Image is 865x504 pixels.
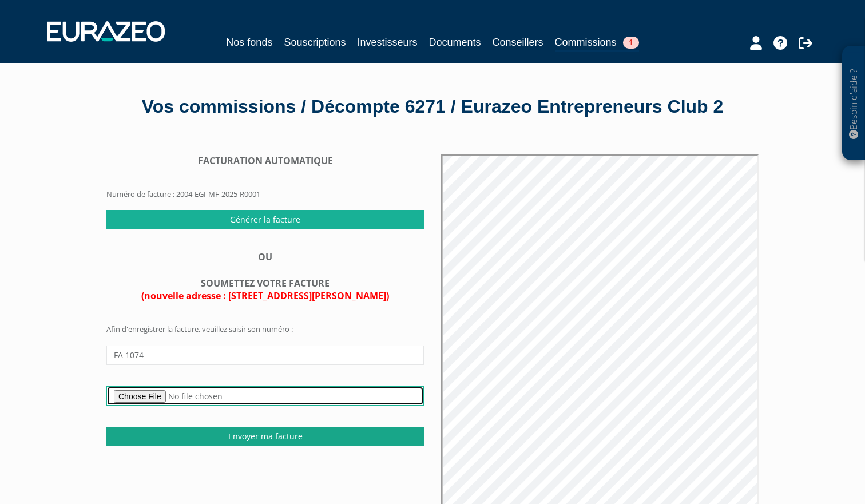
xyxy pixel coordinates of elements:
[47,21,165,42] img: 1732889491-logotype_eurazeo_blanc_rvb.png
[429,34,481,50] a: Documents
[226,34,272,50] a: Nos fonds
[106,251,424,303] div: OU SOUMETTEZ VOTRE FACTURE
[106,210,424,229] input: Générer la facture
[555,34,639,52] a: Commissions1
[141,289,389,302] span: (nouvelle adresse : [STREET_ADDRESS][PERSON_NAME])
[106,154,424,168] div: FACTURATION AUTOMATIQUE
[357,34,417,50] a: Investisseurs
[106,346,424,365] input: Numéro de facture
[106,154,424,210] form: Numéro de facture : 2004-EGI-MF-2025-R0001
[284,34,346,50] a: Souscriptions
[493,34,543,50] a: Conseillers
[106,94,759,120] div: Vos commissions / Décompte 6271 / Eurazeo Entrepreneurs Club 2
[106,324,424,446] form: Afin d'enregistrer la facture, veuillez saisir son numéro :
[106,427,424,446] input: Envoyer ma facture
[847,52,860,155] p: Besoin d'aide ?
[623,37,639,49] span: 1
